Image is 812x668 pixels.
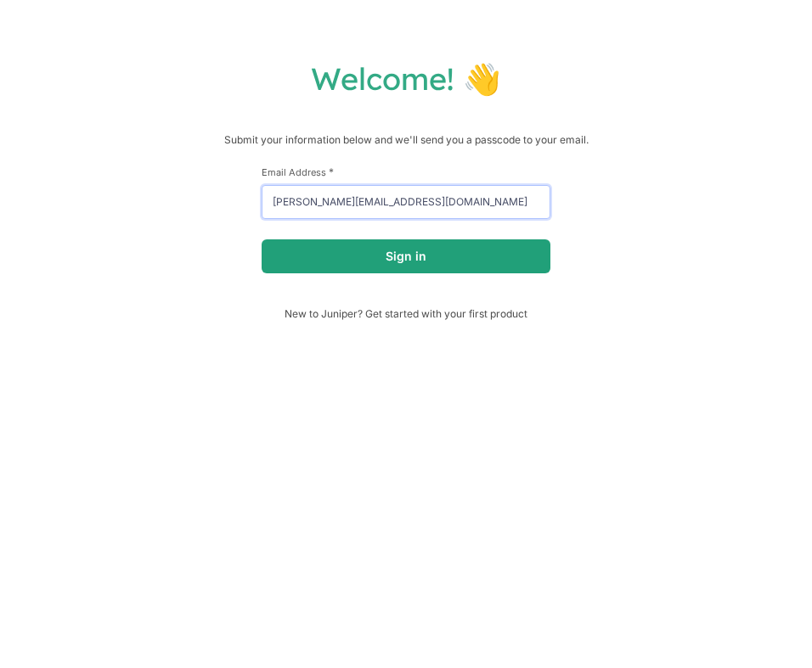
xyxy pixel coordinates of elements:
input: email@example.com [262,185,550,219]
h1: Welcome! 👋 [17,59,795,98]
span: New to Juniper? Get started with your first product [262,307,550,320]
p: Submit your information below and we'll send you a passcode to your email. [17,132,795,149]
button: Sign in [262,239,550,273]
span: This field is required. [329,166,334,178]
label: Email Address [262,166,550,178]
